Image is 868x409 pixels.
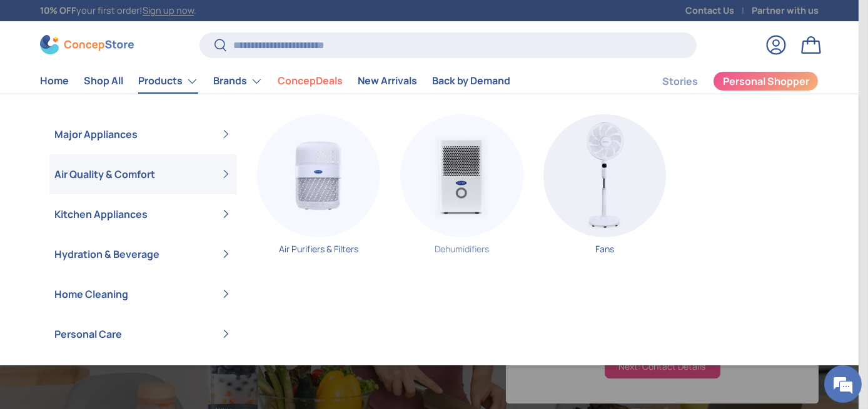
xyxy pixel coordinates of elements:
a: Personal Shopper [713,71,819,91]
a: New Arrivals [358,69,417,93]
span: We're online! [73,124,173,250]
span: Personal Shopper [723,76,809,86]
a: Home [40,69,69,93]
a: Stories [662,69,698,94]
summary: Brands [206,69,270,94]
a: Back by Demand [432,69,510,93]
nav: Primary [40,69,510,94]
a: ConcepDeals [278,69,343,93]
div: Minimize live chat window [205,6,235,36]
div: Chat with us now [65,70,210,86]
summary: Products [131,69,206,94]
textarea: Type your message and hit 'Enter' [6,275,238,318]
img: ConcepStore [40,35,134,54]
nav: Secondary [632,69,819,94]
a: Shop All [84,69,123,93]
